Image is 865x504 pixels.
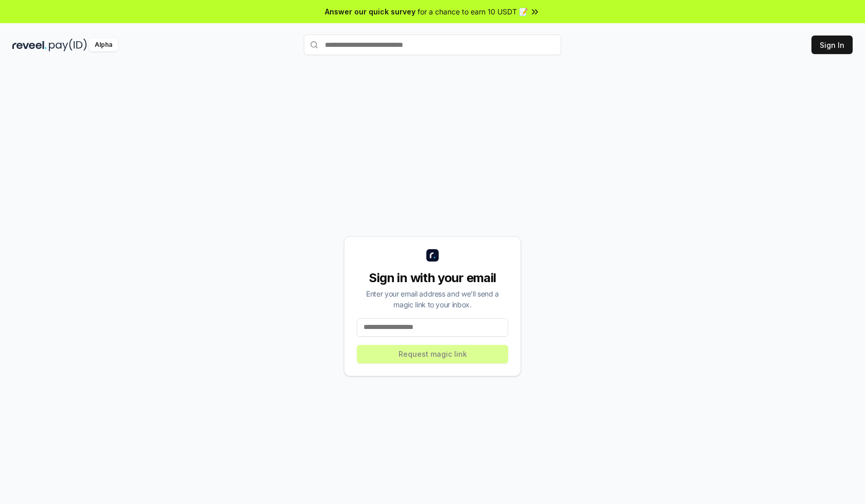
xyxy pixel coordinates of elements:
[325,6,416,17] span: Answer our quick survey
[49,39,87,51] img: pay_id
[357,288,508,310] div: Enter your email address and we’ll send a magic link to your inbox.
[357,270,508,286] div: Sign in with your email
[89,39,118,51] div: Alpha
[418,6,528,17] span: for a chance to earn 10 USDT 📝
[426,249,439,262] img: logo_small
[12,39,47,51] img: reveel_dark
[811,36,853,54] button: Sign In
